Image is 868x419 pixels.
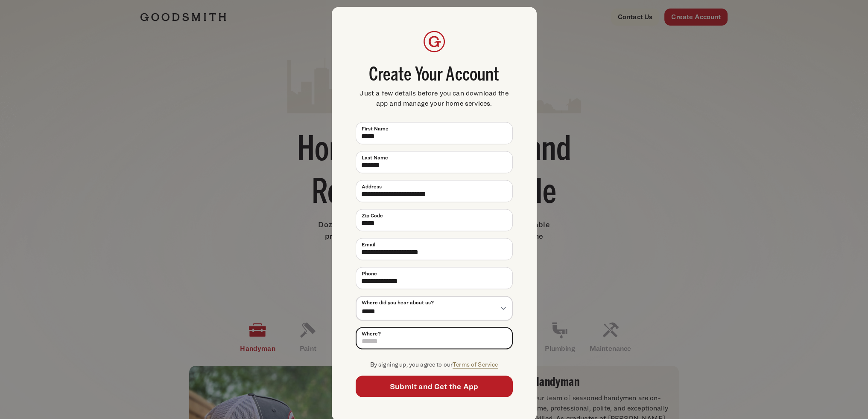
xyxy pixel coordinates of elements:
[453,360,498,367] a: Terms of Service
[356,66,513,84] span: Create Your Account
[362,182,382,190] span: Address
[362,298,434,306] span: Where did you hear about us?
[362,124,389,132] span: First Name
[362,329,381,337] span: Where?
[356,88,513,108] span: Just a few details before you can download the app and manage your home services.
[362,240,375,248] span: Email
[356,359,513,369] p: By signing up, you agree to our
[356,376,513,397] button: Submit and Get the App
[362,211,383,219] span: Zip Code
[362,153,388,161] span: Last Name
[362,269,377,277] span: Phone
